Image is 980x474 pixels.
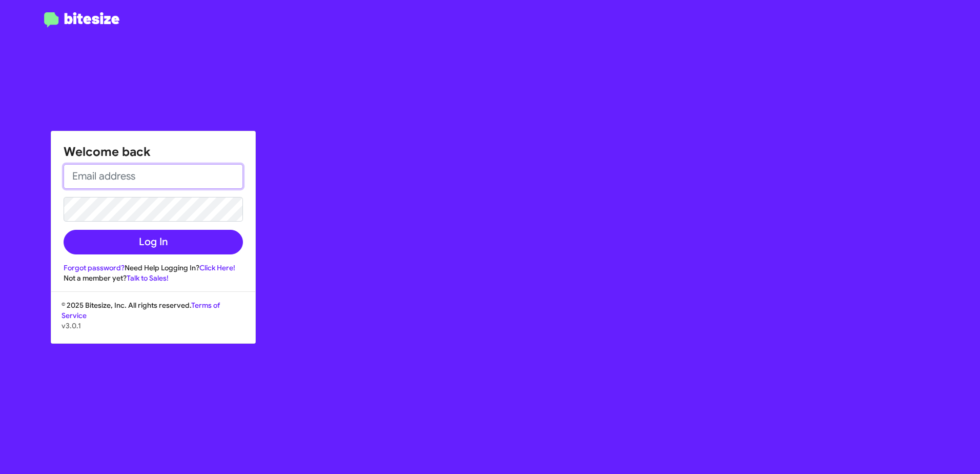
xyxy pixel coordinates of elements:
div: Not a member yet? [64,273,243,283]
div: Need Help Logging In? [64,263,243,273]
input: Email address [64,164,243,189]
a: Click Here! [199,263,235,272]
a: Terms of Service [62,301,220,320]
h1: Welcome back [64,144,243,160]
a: Forgot password? [64,263,125,272]
div: © 2025 Bitesize, Inc. All rights reserved. [51,300,255,343]
p: v3.0.1 [62,321,245,331]
button: Log In [64,230,243,254]
a: Talk to Sales! [127,273,169,283]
